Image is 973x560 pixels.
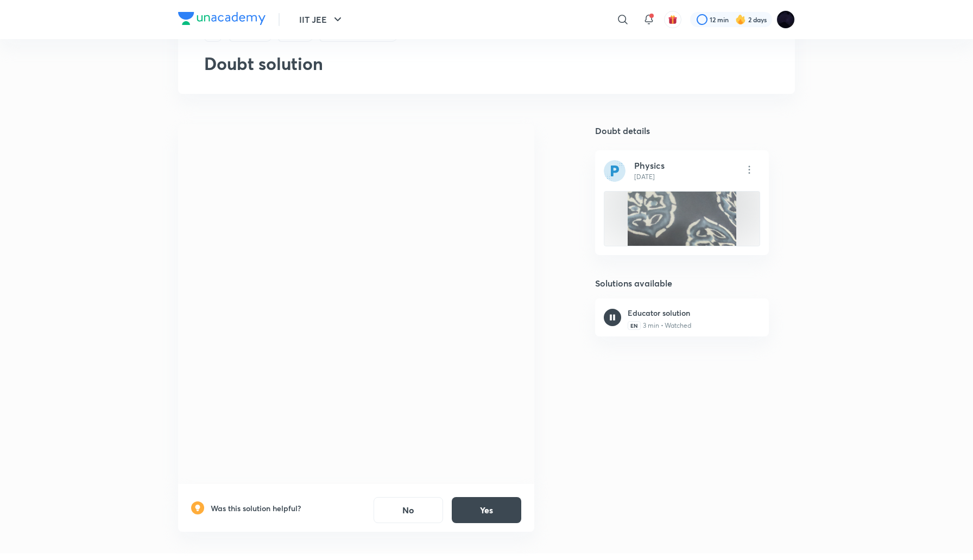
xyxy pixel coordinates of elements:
[374,497,443,523] button: No
[634,172,665,182] p: [DATE]
[776,10,795,29] img: Megha Gor
[595,124,743,137] h5: Doubt details
[211,502,301,514] h6: Was this solution helpful?
[634,160,665,171] h5: Physics
[738,159,760,181] img: Choose Subject
[293,9,351,30] button: IIT JEE
[665,321,691,330] p: Watched
[452,497,521,523] button: Yes
[595,277,743,290] h5: Solutions available
[643,321,664,330] p: 3 min •
[204,50,769,77] h2: Doubt solution
[178,12,266,28] a: Company Logo
[735,14,746,25] img: streak
[628,321,641,330] span: EN
[664,11,681,28] button: avatar
[604,160,625,182] img: subject-icon
[178,124,534,484] iframe: Canvas
[604,309,621,326] img: doubt-play
[668,15,678,24] img: avatar
[191,501,204,514] img: reaction
[628,192,736,246] img: doubt-image
[628,307,691,319] h6: Educator solution
[178,12,266,25] img: Company Logo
